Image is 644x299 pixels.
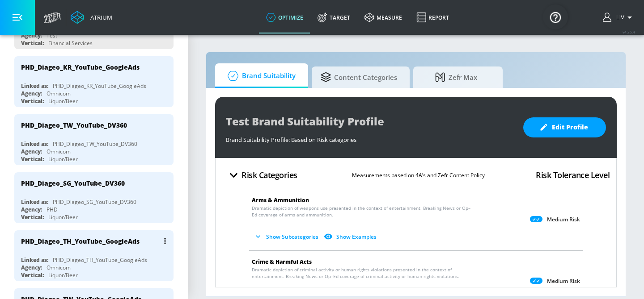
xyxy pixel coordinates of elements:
[252,266,471,280] span: Dramatic depiction of criminal activity or human rights violations presented in the context of en...
[53,82,146,90] div: PHD_Diageo_KR_YouTube_GoogleAds
[48,97,78,105] div: Liquor/Beer
[352,170,485,180] p: Measurements based on 4A’s and Zefr Content Policy
[322,229,380,244] button: Show Examples
[14,56,174,107] div: PHD_Diageo_KR_YouTube_GoogleAdsLinked as:PHD_Diageo_KR_YouTube_GoogleAdsAgency:OmnicomVertical:Li...
[53,256,147,264] div: PHD_Diageo_TH_YouTube_GoogleAds
[47,148,71,155] div: Omnicom
[21,256,48,264] div: Linked as:
[224,65,296,87] span: Brand Suitability
[14,172,174,223] div: PHD_Diageo_SG_YouTube_DV360Linked as:PHD_Diageo_SG_YouTube_DV360Agency:PHDVertical:Liquor/Beer
[321,66,397,88] span: Content Categories
[14,114,174,165] div: PHD_Diageo_TW_YouTube_DV360Linked as:PHD_Diageo_TW_YouTube_DV360Agency:OmnicomVertical:Liquor/Beer
[87,13,112,21] div: Atrium
[603,12,635,23] button: Liv
[21,206,42,213] div: Agency:
[547,216,580,223] p: Medium Risk
[536,169,610,181] h4: Risk Tolerance Level
[523,117,606,137] button: Edit Profile
[53,140,137,148] div: PHD_Diageo_TW_YouTube_DV360
[21,82,48,90] div: Linked as:
[222,165,301,186] button: Risk Categories
[357,1,409,33] a: measure
[310,1,357,33] a: Target
[226,131,514,144] div: Brand Suitability Profile: Based on Risk categories
[47,90,71,97] div: Omnicom
[47,264,71,271] div: Omnicom
[241,169,297,181] h4: Risk Categories
[613,14,624,21] span: login as: liv.ho@zefr.com
[48,155,78,163] div: Liquor/Beer
[21,121,127,129] div: PHD_Diageo_TW_YouTube_DV360
[623,29,635,34] span: v 4.25.4
[547,278,580,285] p: Medium Risk
[422,66,490,88] span: Zefr Max
[14,230,174,281] div: PHD_Diageo_TH_YouTube_GoogleAdsLinked as:PHD_Diageo_TH_YouTube_GoogleAdsAgency:OmnicomVertical:Li...
[48,39,93,47] div: Financial Services
[409,1,456,33] a: Report
[48,271,78,279] div: Liquor/Beer
[252,229,322,244] button: Show Subcategories
[21,155,44,163] div: Vertical:
[21,140,48,148] div: Linked as:
[48,213,78,221] div: Liquor/Beer
[21,179,125,187] div: PHD_Diageo_SG_YouTube_DV360
[21,97,44,105] div: Vertical:
[541,122,588,133] span: Edit Profile
[21,213,44,221] div: Vertical:
[21,63,140,71] div: PHD_Diageo_KR_YouTube_GoogleAds
[53,198,136,206] div: PHD_Diageo_SG_YouTube_DV360
[47,32,57,39] div: Test
[71,11,112,24] a: Atrium
[47,206,58,213] div: PHD
[21,271,44,279] div: Vertical:
[21,148,42,155] div: Agency:
[21,39,44,47] div: Vertical:
[252,258,312,266] span: Crime & Harmful Acts
[21,237,140,245] div: PHD_Diageo_TH_YouTube_GoogleAds
[259,1,310,33] a: optimize
[21,32,42,39] div: Agency:
[252,196,309,204] span: Arms & Ammunition
[252,205,471,218] span: Dramatic depiction of weapons use presented in the context of entertainment. Breaking News or Op–...
[21,264,42,271] div: Agency:
[543,4,568,29] button: Open Resource Center
[21,198,48,206] div: Linked as:
[21,90,42,97] div: Agency:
